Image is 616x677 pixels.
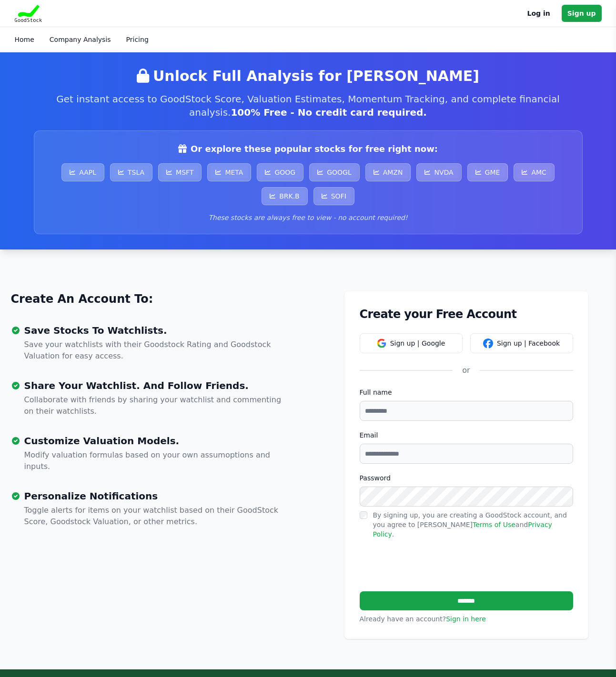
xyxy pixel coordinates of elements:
[473,521,515,528] a: Terms of Use
[470,333,573,353] button: Sign up | Facebook
[453,365,479,376] div: or
[24,449,289,472] p: Modify valuation formulas based on your own assumoptions and inputs.
[191,142,438,156] span: Or explore these popular stocks for free right now:
[360,614,573,624] p: Already have an account?
[360,333,463,353] button: Sign up | Google
[360,388,573,397] label: Full name
[110,163,152,181] a: TSLA
[416,163,461,181] a: NVDA
[527,8,550,19] a: Log in
[15,5,42,22] img: Goodstock Logo
[24,381,289,390] h3: Share Your Watchlist. And Follow Friends.
[360,430,573,440] label: Email
[514,163,554,181] a: AMC
[562,5,602,22] a: Sign up
[231,107,426,118] span: 100% Free - No credit card required.
[126,36,149,43] a: Pricing
[34,92,583,119] p: Get instant access to GoodStock Score, Valuation Estimates, Momentum Tracking, and complete finan...
[467,163,508,181] a: GME
[46,213,571,222] p: These stocks are always free to view - no account required!
[446,615,486,623] a: Sign in here
[313,187,354,205] a: SOFI
[309,163,360,181] a: GOOGL
[360,548,505,586] iframe: reCAPTCHA
[34,68,583,85] h2: Unlock Full Analysis for [PERSON_NAME]
[11,291,153,307] a: Create An Account To:
[158,163,202,181] a: MSFT
[207,163,251,181] a: META
[24,491,289,501] h3: Personalize Notifications
[262,187,308,205] a: BRK.B
[24,394,289,417] p: Collaborate with friends by sharing your watchlist and commenting on their watchlists.
[365,163,411,181] a: AMZN
[24,505,289,528] p: Toggle alerts for items on your watchlist based on their GoodStock Score, Goodstock Valuation, or...
[373,511,567,538] label: By signing up, you are creating a GoodStock account, and you agree to [PERSON_NAME] and .
[24,326,289,335] h3: Save Stocks To Watchlists.
[50,36,111,43] a: Company Analysis
[24,339,289,362] p: Save your watchlists with their Goodstock Rating and Goodstock Valuation for easy access.
[24,436,289,446] h3: Customize Valuation Models.
[360,473,573,483] label: Password
[360,307,573,322] h1: Create your Free Account
[257,163,303,181] a: GOOG
[61,163,104,181] a: AAPL
[15,36,34,43] a: Home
